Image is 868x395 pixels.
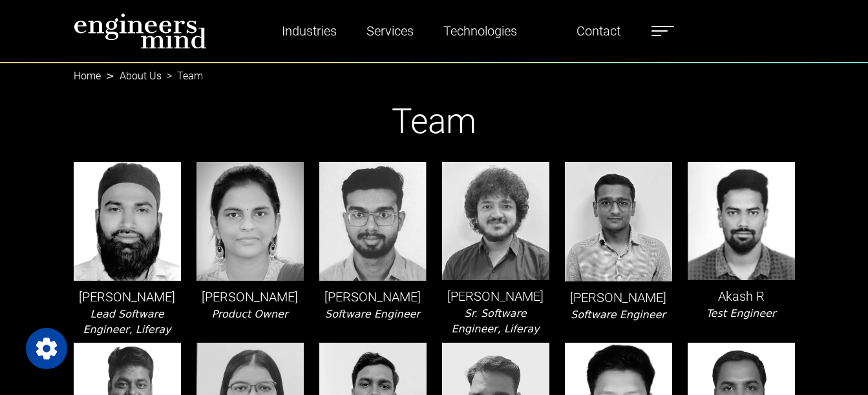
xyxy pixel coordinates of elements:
[74,101,795,143] h1: Team
[706,307,776,319] i: Test Engineer
[74,70,101,82] a: Home
[442,287,549,306] p: [PERSON_NAME]
[565,288,672,307] p: [PERSON_NAME]
[361,16,419,46] a: Services
[74,62,795,77] nav: breadcrumb
[277,16,342,46] a: Industries
[442,162,549,280] img: leader-img
[319,162,427,281] img: leader-img
[451,307,539,335] i: Sr. Software Engineer, Liferay
[319,287,427,307] p: [PERSON_NAME]
[571,16,626,46] a: Contact
[162,68,203,84] li: Team
[196,162,304,281] img: leader-img
[74,162,181,281] img: leader-img
[438,16,522,46] a: Technologies
[83,308,171,336] i: Lead Software Engineer, Liferay
[571,309,666,321] i: Software Engineer
[120,70,162,82] a: About Us
[74,13,207,49] img: logo
[688,287,795,306] p: Akash R
[565,162,672,281] img: leader-img
[325,308,420,320] i: Software Engineer
[211,308,288,320] i: Product Owner
[74,287,181,307] p: [PERSON_NAME]
[196,287,304,307] p: [PERSON_NAME]
[688,162,795,281] img: leader-img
